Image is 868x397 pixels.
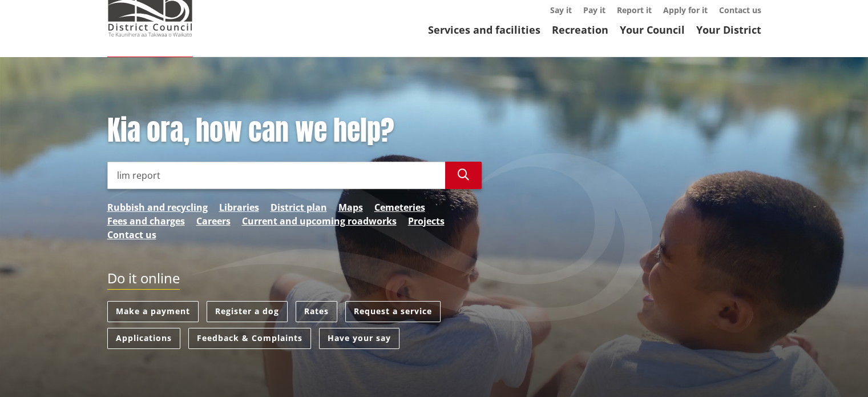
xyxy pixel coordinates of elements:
a: Request a service [345,301,441,322]
a: Your District [696,23,761,37]
iframe: Messenger Launcher [815,349,857,390]
a: Current and upcoming roadworks [242,214,397,228]
a: Cemeteries [374,200,425,214]
a: Your Council [620,23,685,37]
a: Pay it [583,5,605,15]
a: Careers [196,214,231,228]
a: Have your say [319,328,399,349]
a: Register a dog [207,301,288,322]
a: Applications [107,328,180,349]
a: Contact us [719,5,761,15]
a: Make a payment [107,301,199,322]
a: Rubbish and recycling [107,200,208,214]
a: District plan [271,200,327,214]
a: Feedback & Complaints [188,328,311,349]
a: Rates [296,301,337,322]
a: Fees and charges [107,214,185,228]
a: Recreation [552,23,608,37]
h1: Kia ora, how can we help? [107,114,482,147]
a: Projects [408,214,445,228]
input: Search input [107,162,445,189]
h2: Do it online [107,270,180,290]
a: Services and facilities [428,23,540,37]
a: Apply for it [663,5,708,15]
a: Maps [338,200,363,214]
a: Report it [617,5,652,15]
a: Contact us [107,228,156,242]
a: Libraries [219,200,259,214]
a: Say it [550,5,572,15]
